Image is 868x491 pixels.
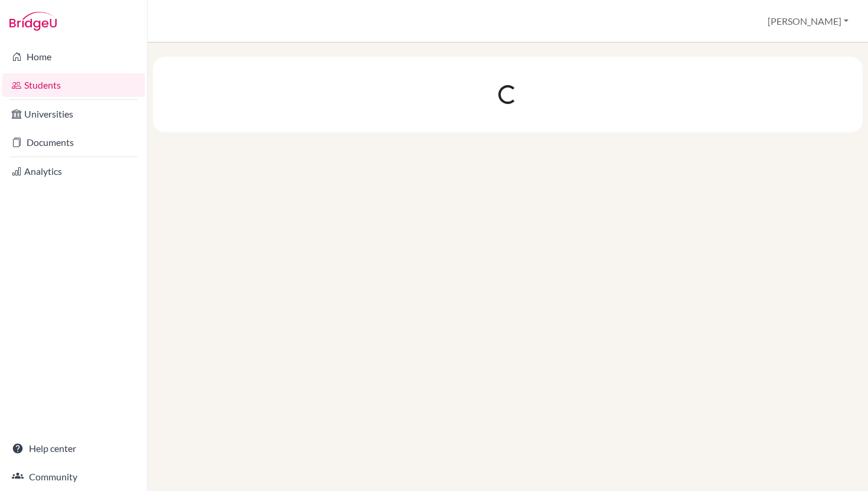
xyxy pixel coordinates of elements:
a: Documents [2,131,145,154]
a: Students [2,73,145,97]
a: Universities [2,102,145,126]
button: [PERSON_NAME] [762,10,854,32]
a: Community [2,465,145,489]
a: Help center [2,437,145,460]
a: Home [2,45,145,69]
img: Bridge-U [9,12,57,31]
a: Analytics [2,160,145,183]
